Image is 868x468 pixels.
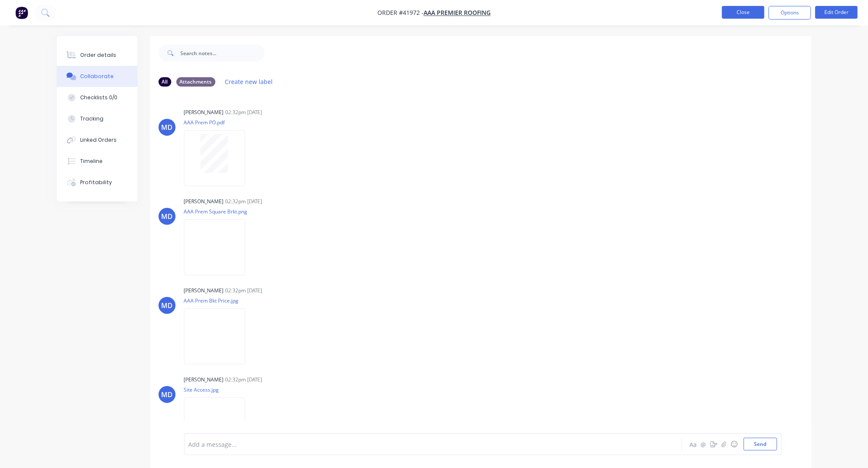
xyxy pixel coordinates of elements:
[80,51,116,59] div: Order details
[176,77,215,87] div: Attachments
[80,136,117,144] div: Linked Orders
[15,6,28,19] img: Factory
[159,77,171,87] div: All
[80,157,103,165] div: Timeline
[184,386,254,393] p: Site Access.jpg
[729,439,740,449] button: ☺
[722,6,765,19] button: Close
[57,45,137,66] button: Order details
[377,9,424,17] span: Order #41972 -
[184,287,224,294] div: [PERSON_NAME]
[184,376,224,384] div: [PERSON_NAME]
[57,108,137,129] button: Tracking
[226,376,262,384] div: 02:32pm [DATE]
[744,438,777,451] button: Send
[815,6,858,19] button: Edit Order
[424,9,491,17] a: AAA Premier Roofing
[57,129,137,151] button: Linked Orders
[184,119,254,126] p: AAA Prem PO.pdf
[226,287,262,294] div: 02:32pm [DATE]
[161,300,173,311] div: MD
[57,66,137,87] button: Collaborate
[161,122,173,132] div: MD
[220,76,277,87] button: Create new label
[57,172,137,193] button: Profitability
[184,109,224,116] div: [PERSON_NAME]
[769,6,811,20] button: Options
[161,390,173,400] div: MD
[699,439,709,449] button: @
[57,87,137,108] button: Checklists 0/0
[80,94,117,101] div: Checklists 0/0
[226,109,262,116] div: 02:32pm [DATE]
[184,208,254,215] p: AAA Prem Square Brkt.png
[57,151,137,172] button: Timeline
[226,198,262,205] div: 02:32pm [DATE]
[80,179,112,186] div: Profitability
[161,211,173,221] div: MD
[689,439,699,449] button: Aa
[181,45,265,62] input: Search notes...
[80,115,103,123] div: Tracking
[184,198,224,205] div: [PERSON_NAME]
[184,297,254,304] p: AAA Prem Bkt Price.jpg
[80,73,114,80] div: Collaborate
